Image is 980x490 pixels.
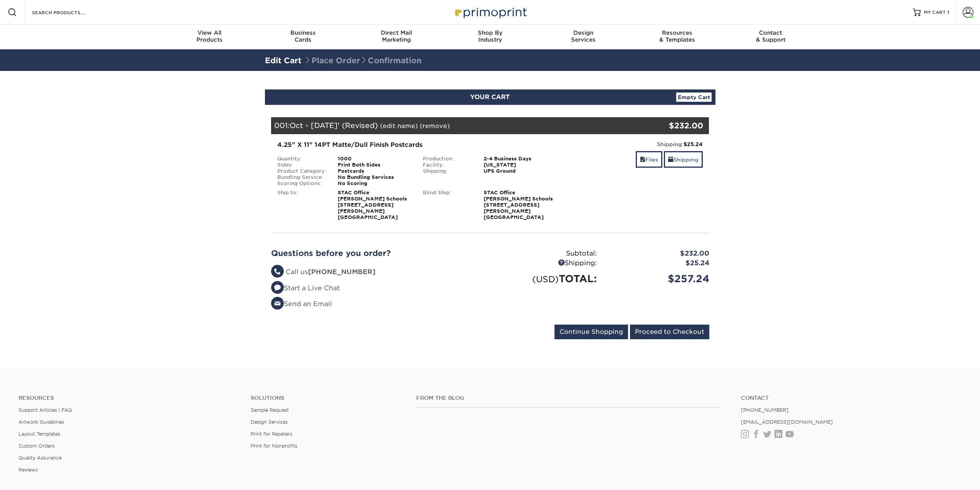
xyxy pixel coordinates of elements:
[630,325,709,339] input: Proceed to Checkout
[636,120,704,131] div: $232.00
[18,467,38,473] a: Reviews
[664,151,703,168] a: Shipping
[163,29,256,43] div: Products
[18,431,60,437] a: Layout Templates
[668,157,673,163] span: shipping
[947,10,949,15] span: 1
[724,25,818,49] a: Contact& Support
[18,407,72,413] a: Support Articles | FAQ
[484,190,553,220] strong: STAC Office [PERSON_NAME] Schools [STREET_ADDRESS][PERSON_NAME] [GEOGRAPHIC_DATA]
[350,25,443,49] a: Direct MailMarketing
[490,249,603,259] div: Subtotal:
[350,29,443,36] span: Direct Mail
[478,162,563,168] div: [US_STATE]
[256,29,350,43] div: Cards
[290,121,378,130] span: Oct - [DATE]' (Revised)
[452,4,529,20] img: Primoprint
[271,156,332,162] div: Quantity:
[490,271,603,286] div: TOTAL:
[271,168,332,174] div: Product Category:
[640,157,645,163] span: files
[478,168,563,174] div: UPS Ground
[603,258,715,268] div: $25.24
[537,29,630,36] span: Design
[18,443,55,449] a: Custom Orders
[271,162,332,168] div: Sides:
[569,140,703,148] div: Shipping:
[924,9,946,16] span: MY CART
[380,122,418,130] a: (edit name)
[251,419,288,425] a: Design Services
[683,141,703,147] strong: $25.24
[630,29,724,36] span: Resources
[603,249,715,259] div: $232.00
[490,258,603,268] div: Shipping:
[271,117,636,134] div: 001:
[420,122,450,130] a: (remove)
[251,407,289,413] a: Sample Request
[724,29,818,36] span: Contact
[630,25,724,49] a: Resources& Templates
[338,190,407,220] strong: STAC Office [PERSON_NAME] Schools [STREET_ADDRESS][PERSON_NAME] [GEOGRAPHIC_DATA]
[417,156,478,162] div: Production:
[256,25,350,49] a: BusinessCards
[741,419,833,425] a: [EMAIL_ADDRESS][DOMAIN_NAME]
[332,168,417,174] div: Postcards
[741,395,962,401] a: Contact
[478,156,563,162] div: 2-4 Business Days
[417,190,478,221] div: Blind Ship:
[724,29,818,43] div: & Support
[304,56,422,65] span: Place Order Confirmation
[31,8,106,17] input: SEARCH PRODUCTS.....
[251,395,405,401] h4: Solutions
[271,267,484,277] li: Call us
[532,274,559,284] small: (USD)
[537,25,630,49] a: DesignServices
[417,168,478,174] div: Shipping:
[271,300,332,308] a: Send an Email
[554,325,628,339] input: Continue Shopping
[271,180,332,187] div: Scoring Options:
[443,29,537,43] div: Industry
[18,455,62,461] a: Quality Assurance
[163,29,256,36] span: View All
[271,190,332,221] div: Ship to:
[416,395,720,401] h4: From the Blog
[470,93,510,101] span: YOUR CART
[271,174,332,180] div: Bundling Service:
[332,156,417,162] div: 1000
[350,29,443,43] div: Marketing
[271,284,340,292] a: Start a Live Chat
[417,162,478,168] div: Facility:
[630,29,724,43] div: & Templates
[636,151,662,168] a: Files
[443,29,537,36] span: Shop By
[308,268,375,276] strong: [PHONE_NUMBER]
[271,249,484,258] h2: Questions before you order?
[277,140,557,150] div: 4.25" X 11" 14PT Matte/Dull Finish Postcards
[265,56,302,65] a: Edit Cart
[676,93,712,102] a: Empty Cart
[251,431,292,437] a: Print for Resellers
[163,25,256,49] a: View AllProducts
[443,25,537,49] a: Shop ByIndustry
[603,271,715,286] div: $257.24
[537,29,630,43] div: Services
[741,407,789,413] a: [PHONE_NUMBER]
[332,180,417,187] div: No Scoring
[18,395,239,401] h4: Resources
[332,174,417,180] div: No Bundling Services
[332,162,417,168] div: Print Both Sides
[18,419,64,425] a: Artwork Guidelines
[256,29,350,36] span: Business
[251,443,297,449] a: Print for Nonprofits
